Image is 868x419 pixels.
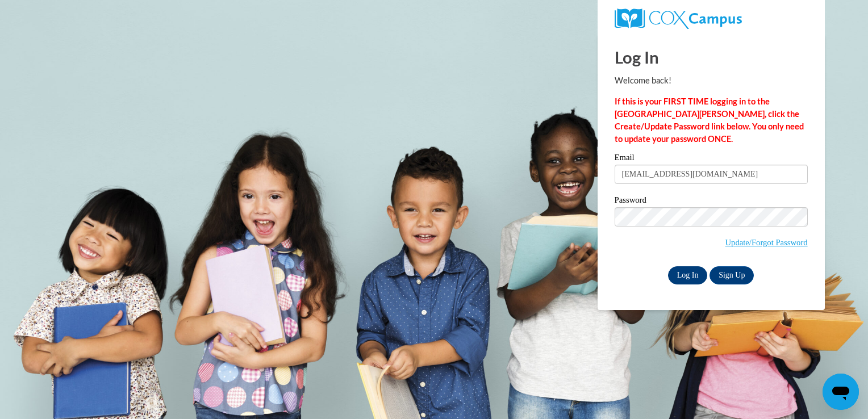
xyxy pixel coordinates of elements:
[615,9,808,29] a: COX Campus
[710,266,754,284] a: Sign Up
[615,153,808,165] label: Email
[823,374,859,410] iframe: Button to launch messaging window
[615,74,808,87] p: Welcome back!
[725,238,808,247] a: Update/Forgot Password
[668,266,708,284] input: Log In
[615,45,808,69] h1: Log In
[615,97,804,144] strong: If this is your FIRST TIME logging in to the [GEOGRAPHIC_DATA][PERSON_NAME], click the Create/Upd...
[615,9,742,29] img: COX Campus
[615,196,808,207] label: Password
